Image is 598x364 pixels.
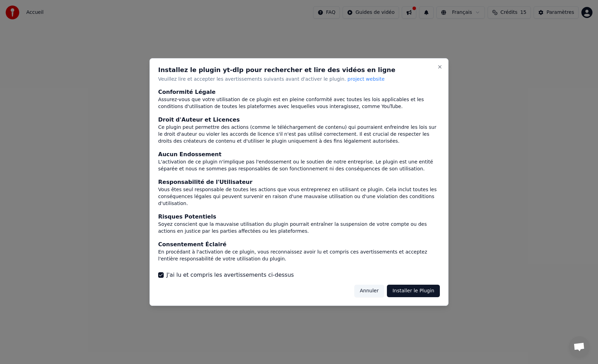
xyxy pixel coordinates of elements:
[347,76,384,82] span: project website
[158,151,440,159] div: Aucun Endossement
[158,124,440,145] div: Ce plugin peut permettre des actions (comme le téléchargement de contenu) qui pourraient enfreind...
[158,88,440,97] div: Conformité Légale
[354,285,384,297] button: Annuler
[158,186,440,207] div: Vous êtes seul responsable de toutes les actions que vous entreprenez en utilisant ce plugin. Cel...
[158,116,440,124] div: Droit d'Auteur et Licences
[158,249,440,263] div: En procédant à l'activation de ce plugin, vous reconnaissez avoir lu et compris ces avertissement...
[158,240,440,249] div: Consentement Éclairé
[158,76,440,83] p: Veuillez lire et accepter les avertissements suivants avant d'activer le plugin.
[158,97,440,110] div: Assurez-vous que votre utilisation de ce plugin est en pleine conformité avec toutes les lois app...
[158,67,440,73] h2: Installez le plugin yt-dlp pour rechercher et lire des vidéos en ligne
[387,285,440,297] button: Installer le Plugin
[158,159,440,173] div: L'activation de ce plugin n'implique pas l'endossement ou le soutien de notre entreprise. Le plug...
[158,221,440,235] div: Soyez conscient que la mauvaise utilisation du plugin pourrait entraîner la suspension de votre c...
[158,178,440,186] div: Responsabilité de l'Utilisateur
[166,271,294,279] label: J'ai lu et compris les avertissements ci-dessus
[158,213,440,221] div: Risques Potentiels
